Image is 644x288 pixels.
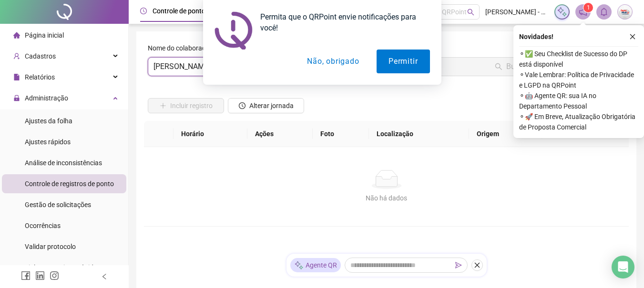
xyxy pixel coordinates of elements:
[148,98,224,113] button: Incluir registro
[155,193,617,203] div: Não há dados
[25,94,68,102] span: Administração
[35,271,45,280] span: linkedin
[294,260,304,270] img: sparkle-icon.fc2bf0ac1784a2077858766a79e2daf3.svg
[25,117,72,125] span: Ajustes da folha
[215,11,253,50] img: notification icon
[25,201,91,209] span: Gestão de solicitações
[25,222,61,229] span: Ocorrências
[253,11,430,33] div: Permita que o QRPoint envie notificações para você!
[455,262,462,268] span: send
[612,256,634,278] div: Open Intercom Messenger
[21,271,31,280] span: facebook
[25,138,71,146] span: Ajustes rápidos
[228,103,304,110] a: Alterar jornada
[295,50,371,73] button: Não, obrigado
[25,243,76,250] span: Validar protocolo
[228,98,304,113] button: Alterar jornada
[519,90,638,111] span: ⚬ 🤖 Agente QR: sua IA no Departamento Pessoal
[50,271,59,280] span: instagram
[377,50,429,73] button: Permitir
[239,102,245,109] span: clock-circle
[369,121,470,147] th: Localização
[25,159,102,167] span: Análise de inconsistências
[25,180,114,188] span: Controle de registros de ponto
[469,121,542,147] th: Origem
[25,264,97,271] span: Link para registro rápido
[290,258,341,272] div: Agente QR
[101,273,108,280] span: left
[247,121,313,147] th: Ações
[519,111,638,132] span: ⚬ 🚀 Em Breve, Atualização Obrigatória de Proposta Comercial
[249,100,294,111] span: Alterar jornada
[13,95,20,101] span: lock
[313,121,369,147] th: Foto
[474,262,480,268] span: close
[174,121,247,147] th: Horário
